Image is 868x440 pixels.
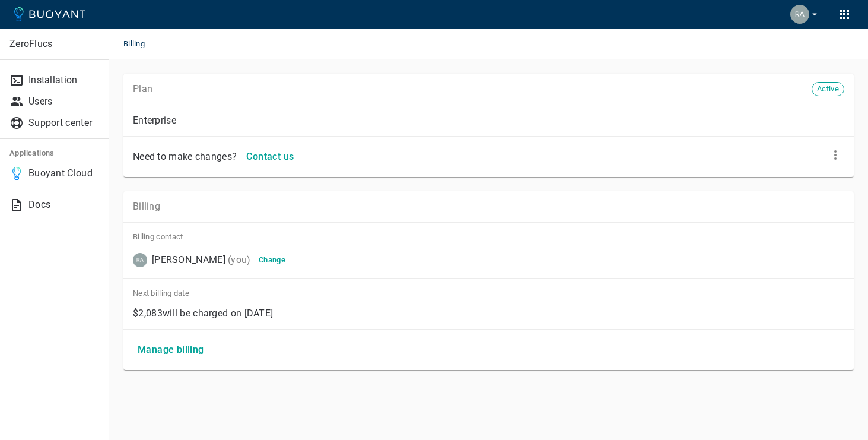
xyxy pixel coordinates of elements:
[228,254,251,266] p: (you)
[246,151,294,163] h4: Contact us
[133,308,844,319] p: $ 2,083 will be charged on [DATE]
[28,117,99,129] p: Support center
[133,232,844,242] span: Billing contact
[241,150,298,162] a: Contact us
[152,254,225,266] p: [PERSON_NAME]
[133,289,844,298] span: Next billing date
[133,83,152,95] p: Plan
[138,344,204,356] h4: Manage billing
[133,201,844,213] p: Billing
[128,146,237,163] div: Need to make changes?
[812,84,844,94] span: Active
[28,74,99,86] p: Installation
[133,253,225,267] div: Racheal Rose
[259,255,285,265] h5: Change
[133,115,844,126] p: Enterprise
[133,253,147,267] img: racheal.rose@zeroflucs.io
[133,339,209,360] button: Manage billing
[28,199,99,211] p: Docs
[826,146,844,164] button: More
[253,251,291,269] button: Change
[790,5,809,24] img: Racheal Rose
[9,148,99,158] h5: Applications
[28,167,99,179] p: Buoyant Cloud
[123,29,159,59] span: Billing
[9,38,99,50] p: ZeroFlucs
[28,96,99,107] p: Users
[241,146,298,167] button: Contact us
